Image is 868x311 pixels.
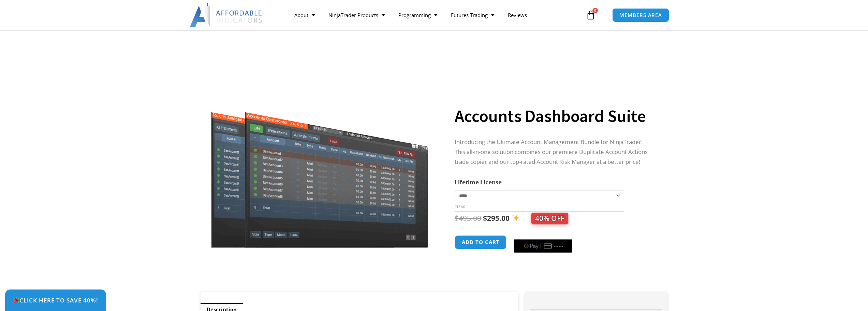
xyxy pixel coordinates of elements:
span: 40% OFF [531,213,568,224]
a: Futures Trading [444,7,501,23]
button: Buy with GPay [514,239,572,253]
bdi: 495.00 [455,213,481,223]
nav: Menu [288,7,584,23]
span: 0 [592,8,598,13]
iframe: Secure payment input frame [512,234,574,235]
span: Click Here to save 40%! [13,297,98,303]
span: MEMBERS AREA [619,13,662,18]
a: About [288,7,322,23]
span: $ [483,213,487,223]
a: NinjaTrader Products [322,7,392,23]
text: •••••• [554,244,564,249]
img: LogoAI | Affordable Indicators – NinjaTrader [190,3,263,27]
a: MEMBERS AREA [612,8,669,22]
img: 🎉 [13,297,19,303]
span: $ [455,213,459,223]
a: Clear options [455,204,465,209]
a: 0 [576,5,606,25]
a: Reviews [501,7,534,23]
img: Screenshot 2024-08-26 155710eeeee [210,73,429,248]
button: Add to cart [455,235,506,249]
a: Programming [392,7,444,23]
img: ✨ [512,214,519,222]
h1: Accounts Dashboard Suite [455,104,654,128]
bdi: 295.00 [483,213,510,223]
label: Lifetime License [455,178,502,186]
p: Introducing the Ultimate Account Management Bundle for NinjaTrader! This all-in-one solution comb... [455,137,654,167]
a: 🎉Click Here to save 40%! [5,289,106,311]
